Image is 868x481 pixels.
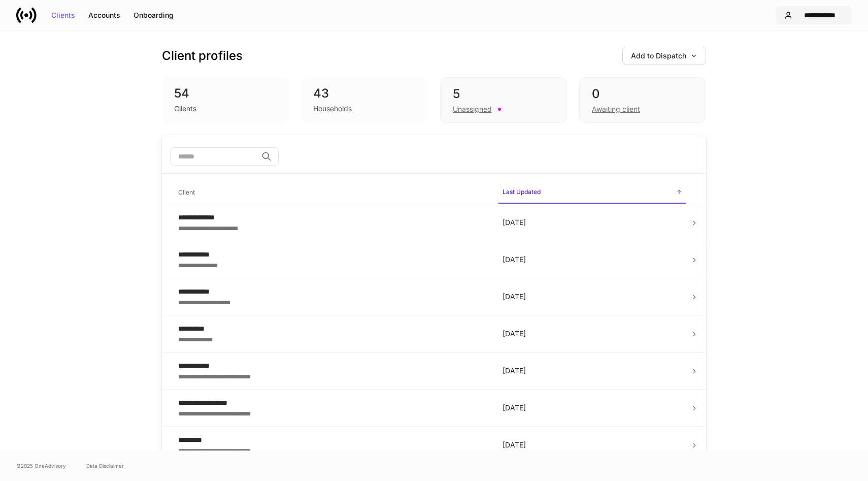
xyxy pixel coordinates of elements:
[503,254,682,265] p: [DATE]
[88,12,120,19] div: Accounts
[503,440,682,450] p: [DATE]
[16,462,66,470] span: © 2025 OneAdvisory
[51,12,75,19] div: Clients
[174,104,196,114] div: Clients
[453,104,492,114] div: Unassigned
[86,462,124,470] a: Data Disclaimer
[503,366,682,376] p: [DATE]
[174,182,490,203] span: Client
[45,7,82,23] button: Clients
[503,187,541,197] h6: Last Updated
[133,12,174,19] div: Onboarding
[631,52,697,59] div: Add to Dispatch
[498,182,686,204] span: Last Updated
[592,104,640,114] div: Awaiting client
[503,217,682,228] p: [DATE]
[453,86,554,102] div: 5
[313,104,352,114] div: Households
[174,85,277,102] div: 54
[82,7,127,23] button: Accounts
[579,77,706,123] div: 0Awaiting client
[503,403,682,413] p: [DATE]
[503,292,682,302] p: [DATE]
[440,77,567,123] div: 5Unassigned
[503,329,682,339] p: [DATE]
[592,86,693,102] div: 0
[622,47,706,65] button: Add to Dispatch
[313,85,416,102] div: 43
[127,7,180,23] button: Onboarding
[178,187,195,197] h6: Client
[162,48,243,64] h3: Client profiles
